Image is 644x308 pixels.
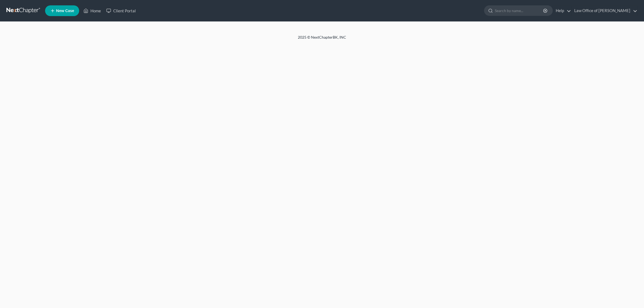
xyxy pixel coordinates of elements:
a: Client Portal [104,6,138,16]
div: 2025 © NextChapterBK, INC [169,35,475,44]
input: Search by name... [495,6,544,16]
a: Home [81,6,104,16]
a: Help [553,6,571,16]
a: Law Office of [PERSON_NAME] [572,6,637,16]
span: New Case [56,9,74,13]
